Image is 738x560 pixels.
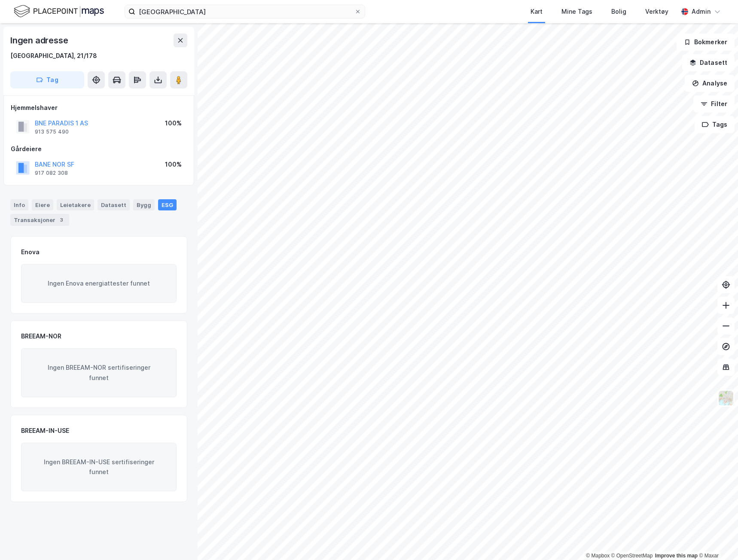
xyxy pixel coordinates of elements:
[10,199,28,210] div: Info
[165,118,182,128] div: 100%
[586,553,610,559] a: Mapbox
[32,199,53,210] div: Eiere
[133,199,155,210] div: Bygg
[695,116,735,133] button: Tags
[10,71,84,88] button: Tag
[611,6,626,17] div: Bolig
[693,95,735,113] button: Filter
[677,33,735,51] button: Bokmerker
[21,348,177,397] div: Ingen BREEAM-NOR sertifiseringer funnet
[11,103,187,113] div: Hjemmelshaver
[57,199,94,210] div: Leietakere
[98,199,130,210] div: Datasett
[35,170,68,177] div: 917 082 308
[14,4,104,19] img: logo.f888ab2527a4732fd821a326f86c7f29.svg
[158,199,177,210] div: ESG
[718,390,734,406] img: Z
[531,6,543,17] div: Kart
[135,5,354,18] input: Søk på adresse, matrikkel, gårdeiere, leietakere eller personer
[645,6,668,17] div: Verktøy
[695,519,738,560] div: Kontrollprogram for chat
[21,331,61,341] div: BREEAM-NOR
[35,128,69,135] div: 913 575 490
[692,6,711,17] div: Admin
[685,75,735,92] button: Analyse
[10,33,70,47] div: Ingen adresse
[611,553,653,559] a: OpenStreetMap
[21,443,177,492] div: Ingen BREEAM-IN-USE sertifiseringer funnet
[165,159,182,170] div: 100%
[11,144,187,154] div: Gårdeiere
[21,426,69,436] div: BREEAM-IN-USE
[21,247,40,257] div: Enova
[10,51,97,61] div: [GEOGRAPHIC_DATA], 21/178
[561,6,592,17] div: Mine Tags
[655,553,698,559] a: Improve this map
[682,54,735,71] button: Datasett
[695,519,738,560] iframe: Chat Widget
[21,264,177,303] div: Ingen Enova energiattester funnet
[57,216,66,224] div: 3
[10,214,69,226] div: Transaksjoner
